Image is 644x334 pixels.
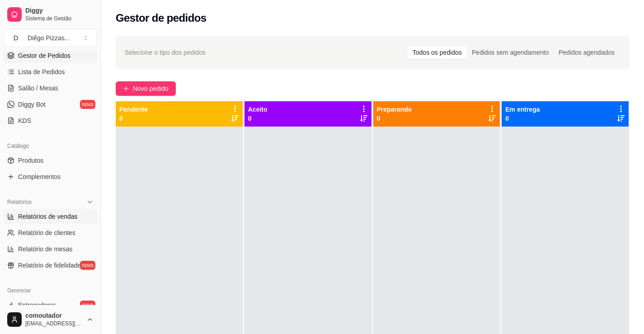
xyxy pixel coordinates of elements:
span: Complementos [18,172,61,181]
span: KDS [18,116,31,125]
p: 0 [377,114,412,123]
div: Gerenciar [4,283,97,298]
a: Lista de Pedidos [4,65,97,79]
a: Gestor de Pedidos [4,48,97,63]
div: Diêgo Pizzas ... [28,33,70,42]
span: Relatório de clientes [18,228,75,237]
button: comoutador[EMAIL_ADDRESS][DOMAIN_NAME] [4,309,97,330]
p: Aceito [248,105,268,114]
p: Pendente [119,105,148,114]
span: Diggy Bot [18,100,46,109]
a: Produtos [4,153,97,168]
a: Relatório de clientes [4,226,97,240]
span: Diggy [25,7,94,15]
a: Relatório de mesas [4,242,97,256]
h2: Gestor de pedidos [116,11,207,25]
p: Em entrega [505,105,540,114]
a: Complementos [4,169,97,184]
span: Lista de Pedidos [18,67,65,76]
span: Novo pedido [133,84,169,94]
p: 0 [505,114,540,123]
div: Todos os pedidos [408,46,467,59]
a: Entregadoresnovo [4,298,97,312]
p: 0 [119,114,148,123]
a: Relatórios de vendas [4,209,97,224]
span: Sistema de Gestão [25,15,94,22]
span: D [11,33,20,42]
a: Diggy Botnovo [4,97,97,112]
span: Relatório de fidelidade [18,261,81,270]
span: Gestor de Pedidos [18,51,71,60]
div: Pedidos agendados [554,46,620,59]
span: Salão / Mesas [18,84,58,93]
a: Salão / Mesas [4,81,97,95]
span: Produtos [18,156,43,165]
button: Novo pedido [116,81,176,96]
span: comoutador [25,312,83,320]
a: DiggySistema de Gestão [4,4,97,25]
span: Relatório de mesas [18,245,73,254]
span: Entregadores [18,301,56,310]
span: [EMAIL_ADDRESS][DOMAIN_NAME] [25,320,83,327]
div: Catálogo [4,139,97,153]
span: Selecione o tipo dos pedidos [125,47,206,57]
a: Relatório de fidelidadenovo [4,258,97,273]
span: Relatórios [7,198,32,206]
div: Pedidos sem agendamento [467,46,554,59]
span: Relatórios de vendas [18,212,78,221]
a: KDS [4,113,97,128]
span: plus [123,85,129,92]
p: 0 [248,114,268,123]
button: Select a team [4,29,97,47]
p: Preparando [377,105,412,114]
